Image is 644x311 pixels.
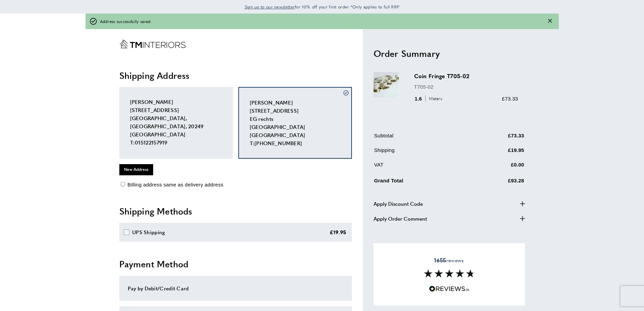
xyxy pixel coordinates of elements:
span: reviews [434,257,464,264]
td: £19.95 [471,146,524,159]
div: 1.6 [414,95,445,103]
td: £0.00 [471,161,524,174]
div: Pay by Debit/Credit Card [128,284,343,292]
a: Sign up to our newsletter [245,3,295,10]
span: [PERSON_NAME] [STREET_ADDRESS] EG rechts [GEOGRAPHIC_DATA] [GEOGRAPHIC_DATA] T: [250,99,305,147]
span: for 10% off your first order *Only applies to full RRP [245,4,400,10]
td: £93.28 [471,175,524,190]
div: UPS Shipping [132,228,165,236]
td: Grand Total [374,175,471,190]
span: Sign up to our newsletter [245,4,295,10]
td: Subtotal [374,132,471,145]
td: VAT [374,161,471,174]
span: Apply Order Comment [374,215,427,223]
a: Go to Home page [119,40,186,48]
a: [PHONE_NUMBER] [255,139,302,147]
span: Address successfully saved. [100,18,152,25]
span: Apply Discount Code [374,200,423,208]
h3: Coin Fringe T705-02 [414,72,518,80]
img: Reviews section [424,269,475,277]
img: Coin Fringe T705-02 [374,72,399,97]
strong: 1655 [434,256,446,264]
h2: Payment Method [119,258,352,270]
p: T705-02 [414,83,518,91]
span: [PERSON_NAME] [STREET_ADDRESS] [GEOGRAPHIC_DATA], [GEOGRAPHIC_DATA], 20249 [GEOGRAPHIC_DATA] T: [130,98,204,146]
a: 015122157919 [135,139,168,146]
input: Billing address same as delivery address [121,182,125,186]
button: New Address [119,164,153,175]
h2: Shipping Address [119,69,352,82]
h2: Shipping Methods [119,205,352,217]
button: Close message [548,18,552,25]
h2: Order Summary [374,47,525,60]
div: £19.95 [330,228,347,236]
span: Billing address same as delivery address [127,182,223,187]
span: Meters [425,95,444,102]
td: £73.33 [471,132,524,145]
span: £73.33 [502,96,518,102]
td: Shipping [374,146,471,159]
img: Reviews.io 5 stars [429,286,470,292]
